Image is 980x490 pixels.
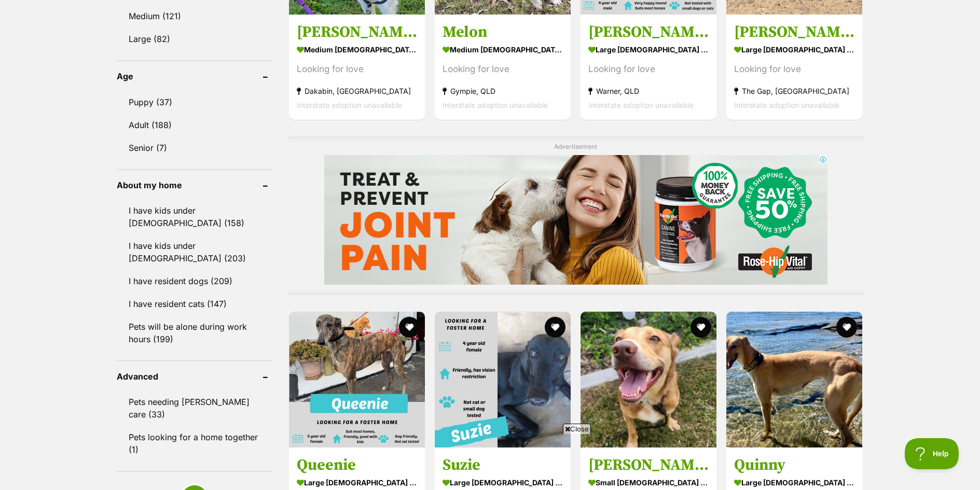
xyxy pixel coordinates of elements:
[443,101,548,109] span: Interstate adoption unavailable
[545,317,565,338] button: favourite
[117,235,272,269] a: I have kids under [DEMOGRAPHIC_DATA] (203)
[324,155,827,285] iframe: Advertisement
[837,317,858,338] button: favourite
[905,438,959,469] iframe: Help Scout Beacon - Open
[399,317,420,338] button: favourite
[289,15,425,120] a: [PERSON_NAME] medium [DEMOGRAPHIC_DATA] Dog Looking for love Dakabin, [GEOGRAPHIC_DATA] Interstat...
[581,312,716,447] img: Sally - Australian Kelpie x Catahoula Leopard Dog
[443,22,563,42] h3: Melon
[734,455,854,475] h3: Quinny
[117,200,272,234] a: I have kids under [DEMOGRAPHIC_DATA] (158)
[117,372,272,381] header: Advanced
[239,438,742,485] iframe: Advertisement
[435,15,571,120] a: Melon medium [DEMOGRAPHIC_DATA] Dog Looking for love Gympie, QLD Interstate adoption unavailable
[117,28,272,50] a: Large (82)
[734,475,854,490] strong: large [DEMOGRAPHIC_DATA] Dog
[297,101,402,109] span: Interstate adoption unavailable
[443,84,563,98] strong: Gympie, QLD
[117,5,272,27] a: Medium (121)
[734,101,839,109] span: Interstate adoption unavailable
[117,270,272,292] a: I have resident dogs (209)
[734,62,854,76] div: Looking for love
[734,22,854,42] h3: [PERSON_NAME]
[117,180,272,190] header: About my home
[117,114,272,136] a: Adult (188)
[297,42,417,57] strong: medium [DEMOGRAPHIC_DATA] Dog
[289,312,425,447] img: Queenie - Greyhound Dog
[288,136,864,296] div: Advertisement
[117,293,272,315] a: I have resident cats (147)
[117,391,272,425] a: Pets needing [PERSON_NAME] care (33)
[117,426,272,460] a: Pets looking for a home together (1)
[443,42,563,57] strong: medium [DEMOGRAPHIC_DATA] Dog
[588,22,709,42] h3: [PERSON_NAME] the Lion
[588,84,709,98] strong: Warner, QLD
[117,316,272,350] a: Pets will be alone during work hours (199)
[588,42,709,57] strong: large [DEMOGRAPHIC_DATA] Dog
[588,62,709,76] div: Looking for love
[117,72,272,81] header: Age
[435,312,571,447] img: Suzie - Greyhound Dog
[297,84,417,98] strong: Dakabin, [GEOGRAPHIC_DATA]
[297,62,417,76] div: Looking for love
[588,101,694,109] span: Interstate adoption unavailable
[734,84,854,98] strong: The Gap, [GEOGRAPHIC_DATA]
[581,15,716,120] a: [PERSON_NAME] the Lion large [DEMOGRAPHIC_DATA] Dog Looking for love Warner, QLD Interstate adopt...
[563,424,591,434] span: Close
[117,137,272,159] a: Senior (7)
[117,91,272,113] a: Puppy (37)
[726,312,862,447] img: Quinny - Greyhound Dog
[443,62,563,76] div: Looking for love
[726,15,862,120] a: [PERSON_NAME] large [DEMOGRAPHIC_DATA] Dog Looking for love The Gap, [GEOGRAPHIC_DATA] Interstate...
[691,317,711,338] button: favourite
[734,42,854,57] strong: large [DEMOGRAPHIC_DATA] Dog
[297,22,417,42] h3: [PERSON_NAME]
